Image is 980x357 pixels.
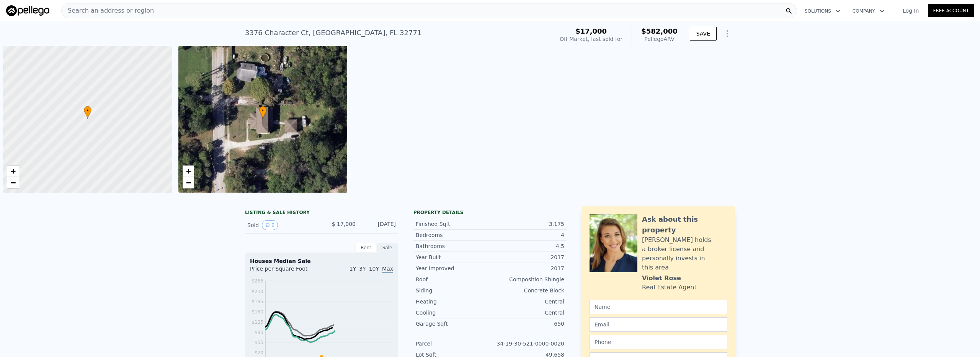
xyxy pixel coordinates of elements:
span: 3Y [359,266,366,272]
span: + [11,166,16,176]
div: 3,175 [490,220,564,228]
span: $582,000 [641,27,678,35]
div: Price per Square Foot [250,265,322,277]
a: Zoom in [183,166,194,177]
div: Violet Rose [642,274,681,283]
button: Solutions [799,4,846,18]
div: Parcel [416,340,490,347]
div: Real Estate Agent [642,283,697,292]
div: Composition Shingle [490,276,564,283]
button: SAVE [690,27,717,41]
div: Off Market, last sold for [560,35,622,43]
input: Name [590,300,727,314]
div: Houses Median Sale [250,257,393,265]
div: 2017 [490,253,564,261]
div: Central [490,298,564,305]
div: 2017 [490,265,564,272]
div: Garage Sqft [416,320,490,328]
div: [PERSON_NAME] holds a broker license and personally invests in this area [642,235,727,272]
div: Siding [416,287,490,294]
span: • [259,107,267,114]
div: 3376 Character Ct , [GEOGRAPHIC_DATA] , FL 32771 [245,28,421,38]
div: Roof [416,276,490,283]
tspan: $20 [255,350,263,355]
div: Year Built [416,253,490,261]
div: Ask about this property [642,214,727,235]
tspan: $160 [252,309,263,315]
span: − [11,178,16,187]
span: Max [382,266,393,273]
input: Phone [590,335,727,349]
span: • [84,107,91,114]
a: Zoom in [7,166,19,177]
tspan: $230 [252,289,263,294]
span: + [186,166,191,176]
tspan: $195 [252,299,263,304]
span: 10Y [369,266,379,272]
span: Search an address or region [62,6,154,15]
div: Heating [416,298,490,305]
a: Zoom out [7,177,19,188]
div: Cooling [416,309,490,316]
div: 34-19-30-521-0000-0020 [490,340,564,347]
div: Bedrooms [416,231,490,239]
div: Rent [355,243,377,253]
div: 4 [490,231,564,239]
a: Free Account [928,4,974,17]
div: Central [490,309,564,316]
input: Email [590,317,727,332]
div: 4.5 [490,242,564,250]
span: − [186,178,191,187]
div: [DATE] [362,220,396,230]
div: 650 [490,320,564,328]
span: $ 17,000 [332,221,356,227]
tspan: $266 [252,278,263,284]
div: Sold [247,220,315,230]
tspan: $125 [252,320,263,325]
button: Company [846,4,890,18]
div: • [84,106,91,119]
div: Year Improved [416,265,490,272]
span: $17,000 [575,27,607,35]
div: LISTING & SALE HISTORY [245,209,398,217]
span: 1Y [350,266,356,272]
div: • [259,106,267,119]
div: Concrete Block [490,287,564,294]
tspan: $90 [255,330,263,335]
tspan: $55 [255,340,263,345]
div: Bathrooms [416,242,490,250]
img: Pellego [6,5,49,16]
a: Zoom out [183,177,194,188]
button: Show Options [720,26,735,41]
a: Log In [893,7,928,15]
div: Finished Sqft [416,220,490,228]
div: Pellego ARV [641,35,678,43]
div: Sale [377,243,398,253]
button: View historical data [262,220,278,230]
div: Property details [413,209,567,216]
